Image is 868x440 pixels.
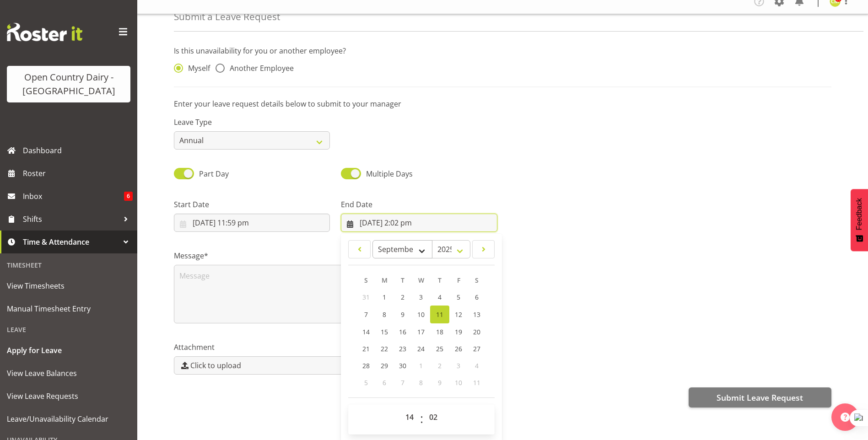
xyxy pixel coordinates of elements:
[475,361,479,370] span: 4
[412,289,430,306] a: 3
[412,340,430,357] a: 24
[174,199,330,210] label: Start Date
[382,276,388,284] span: M
[473,378,480,387] span: 11
[174,98,831,109] p: Enter your leave request details below to submit to your manager
[401,378,404,387] span: 7
[174,117,330,128] label: Leave Type
[394,340,412,357] a: 23
[457,276,460,284] span: F
[851,189,868,251] button: Feedback - Show survey
[341,214,497,232] input: Click to select...
[438,293,442,301] span: 4
[362,327,370,336] span: 14
[366,169,413,179] span: Multiple Days
[357,340,375,357] a: 21
[455,327,462,336] span: 19
[174,342,497,353] label: Attachment
[436,327,443,336] span: 18
[430,340,449,357] a: 25
[2,274,135,297] a: View Timesheets
[199,169,229,179] span: Part Day
[2,385,135,408] a: View Leave Requests
[455,344,462,353] span: 26
[2,408,135,430] a: Leave/Unavailability Calendar
[399,327,406,336] span: 16
[717,392,803,403] span: Submit Leave Request
[689,387,831,408] button: Submit Leave Request
[364,276,368,284] span: S
[430,289,449,306] a: 4
[2,362,135,385] a: View Leave Balances
[7,343,130,357] span: Apply for Leave
[401,293,404,301] span: 2
[473,310,480,319] span: 13
[375,357,394,374] a: 29
[381,361,388,370] span: 29
[174,250,497,261] label: Message*
[7,23,82,41] img: Rosterit website logo
[2,256,135,274] div: Timesheet
[383,310,386,319] span: 8
[399,344,406,353] span: 23
[419,293,423,301] span: 3
[375,306,394,323] a: 8
[23,212,119,226] span: Shifts
[362,293,370,301] span: 31
[412,323,430,340] a: 17
[2,339,135,362] a: Apply for Leave
[7,279,130,293] span: View Timesheets
[430,323,449,340] a: 18
[23,235,119,249] span: Time & Attendance
[7,389,130,403] span: View Leave Requests
[23,189,124,203] span: Inbox
[174,11,280,22] h4: Submit a Leave Request
[357,306,375,323] a: 7
[449,340,468,357] a: 26
[438,378,442,387] span: 9
[399,361,406,370] span: 30
[16,70,121,98] div: Open Country Dairy - [GEOGRAPHIC_DATA]
[468,289,486,306] a: 6
[364,310,368,319] span: 7
[23,166,133,180] span: Roster
[417,327,425,336] span: 17
[174,45,831,56] p: Is this unavailability for you or another employee?
[455,310,462,319] span: 12
[449,289,468,306] a: 5
[401,310,404,319] span: 9
[418,276,424,284] span: W
[436,344,443,353] span: 25
[436,310,443,319] span: 11
[383,378,386,387] span: 6
[438,276,442,284] span: T
[412,306,430,323] a: 10
[475,276,479,284] span: S
[841,413,850,422] img: help-xxl-2.png
[357,357,375,374] a: 28
[473,344,480,353] span: 27
[394,323,412,340] a: 16
[375,323,394,340] a: 15
[455,378,462,387] span: 10
[430,306,449,323] a: 11
[438,361,442,370] span: 2
[475,293,479,301] span: 6
[401,276,404,284] span: T
[2,297,135,320] a: Manual Timesheet Entry
[420,408,423,431] span: :
[457,361,460,370] span: 3
[417,310,425,319] span: 10
[341,199,497,210] label: End Date
[190,360,241,371] span: Click to upload
[394,289,412,306] a: 2
[357,323,375,340] a: 14
[7,366,130,380] span: View Leave Balances
[362,344,370,353] span: 21
[383,293,386,301] span: 1
[449,323,468,340] a: 19
[419,361,423,370] span: 1
[225,64,294,73] span: Another Employee
[419,378,423,387] span: 8
[375,289,394,306] a: 1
